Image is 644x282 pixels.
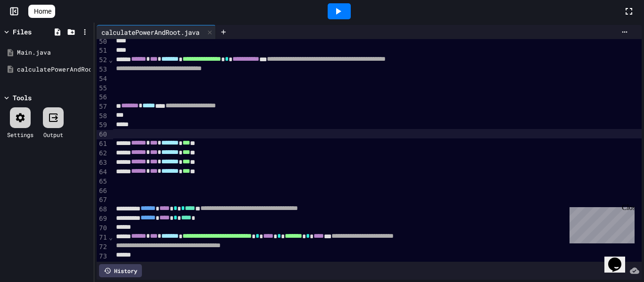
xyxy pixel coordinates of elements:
[28,5,55,18] a: Home
[108,234,113,241] span: Fold line
[97,121,108,130] div: 59
[97,65,108,74] div: 53
[97,93,108,102] div: 56
[17,48,91,57] div: Main.java
[97,27,204,37] div: calculatePowerAndRoot.java
[97,149,108,158] div: 62
[97,252,108,261] div: 73
[97,195,108,205] div: 67
[97,56,108,65] div: 52
[97,224,108,233] div: 70
[4,4,65,60] div: Chat with us now!Close
[604,244,635,273] iframe: chat widget
[97,214,108,224] div: 69
[97,158,108,168] div: 63
[43,130,63,139] div: Output
[97,233,108,242] div: 71
[97,74,108,84] div: 54
[7,130,33,139] div: Settings
[97,112,108,121] div: 58
[97,84,108,93] div: 55
[97,46,108,56] div: 51
[97,261,108,270] div: 74
[97,168,108,177] div: 64
[13,27,32,37] div: Files
[17,65,91,74] div: calculatePowerAndRoot.java
[97,186,108,196] div: 66
[566,203,635,243] iframe: chat widget
[108,56,113,64] span: Fold line
[97,25,216,39] div: calculatePowerAndRoot.java
[97,102,108,112] div: 57
[13,93,32,103] div: Tools
[99,264,142,277] div: History
[97,242,108,252] div: 72
[97,139,108,149] div: 61
[97,37,108,47] div: 50
[34,7,51,16] span: Home
[97,177,108,186] div: 65
[97,130,108,139] div: 60
[97,205,108,214] div: 68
